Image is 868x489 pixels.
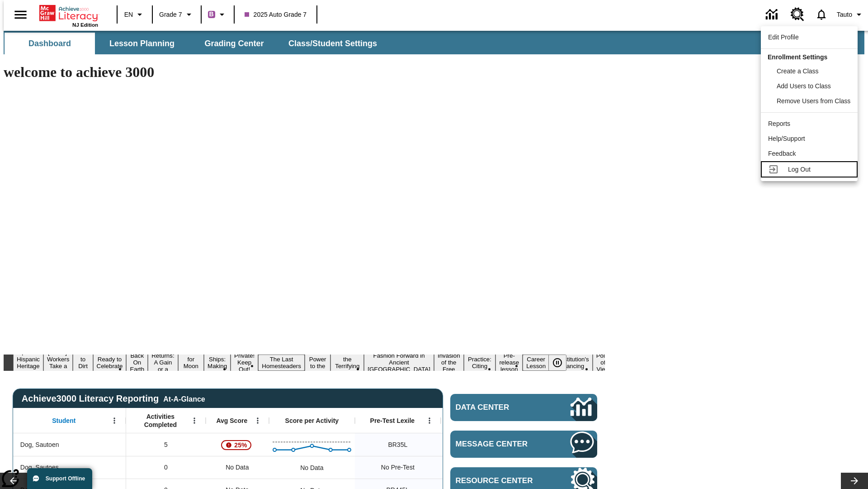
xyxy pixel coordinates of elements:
span: Remove Users from Class [777,97,850,105]
span: Enrollment Settings [768,53,827,61]
span: Reports [768,120,790,127]
span: Add Users to Class [777,82,831,90]
span: Edit Profile [768,34,799,41]
span: Help/Support [768,135,805,142]
span: Log Out [788,166,811,173]
span: Create a Class [777,67,819,75]
span: Feedback [768,150,796,157]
